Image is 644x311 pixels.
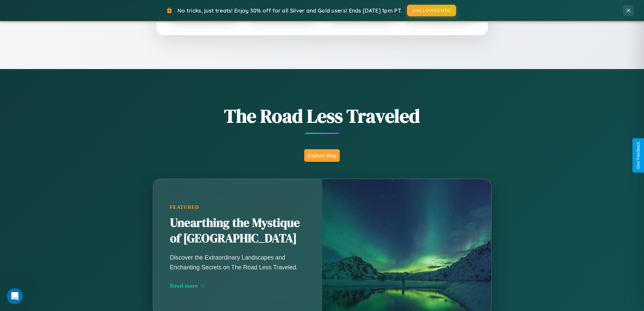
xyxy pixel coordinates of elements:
span: No tricks, just treats! Enjoy 30% off for all Silver and Gold users! Ends [DATE] 1pm PT. [177,7,402,14]
iframe: Intercom live chat [7,288,23,304]
button: Explore Blog [304,149,340,162]
h1: The Road Less Traveled [119,103,525,129]
p: Discover the Extraordinary Landscapes and Enchanting Secrets on The Road Less Traveled. [170,253,305,272]
button: HALLOWEEN30 [407,5,456,16]
h2: Unearthing the Mystique of [GEOGRAPHIC_DATA] [170,215,305,246]
div: Give Feedback [636,142,641,169]
div: Read more → [170,282,305,289]
div: Featured [170,204,305,210]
